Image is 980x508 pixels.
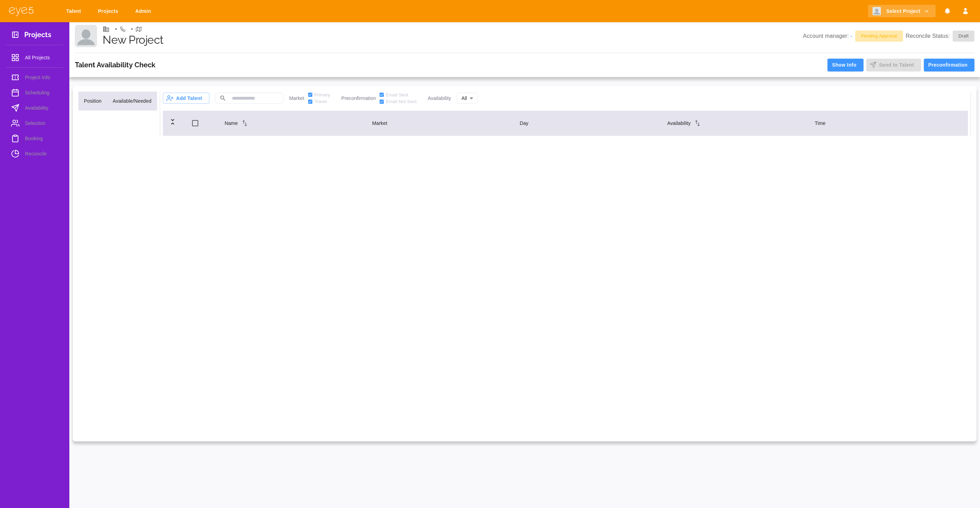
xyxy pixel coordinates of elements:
[954,33,973,40] span: Draft
[827,59,863,71] button: Show Info
[115,25,117,33] li: •
[107,92,157,111] th: Available/Needed
[6,51,63,65] a: All Projects
[428,95,451,102] p: Availability
[850,33,852,39] a: -
[457,91,478,105] div: All
[131,5,158,18] a: Admin
[314,92,330,99] span: Primary
[131,25,133,33] li: •
[75,25,97,47] img: Client logo
[941,5,954,18] button: Notifications
[386,92,408,99] span: Email Sent
[163,93,209,104] button: Add Talent
[75,61,155,69] h3: Talent Availability Check
[225,119,361,127] div: Name
[924,59,974,71] button: Preconfirmation
[78,92,107,111] th: Position
[809,111,957,136] th: Time
[667,119,804,127] div: Availability
[94,5,125,18] a: Projects
[868,5,936,18] button: Select Project
[8,6,34,16] img: eye5
[857,33,901,40] span: Pending Approval
[62,5,88,18] a: Talent
[873,7,881,15] img: Client logo
[803,32,852,40] p: Account manager:
[25,53,58,62] span: All Projects
[341,95,376,102] p: Preconfirmation
[367,111,514,136] th: Market
[906,31,974,42] p: Reconcile Status:
[314,98,327,105] span: Travel
[24,31,51,41] h3: Projects
[103,33,803,46] h1: New Project
[514,111,662,136] th: Day
[289,95,304,102] p: Market
[386,98,416,105] span: Email Not Sent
